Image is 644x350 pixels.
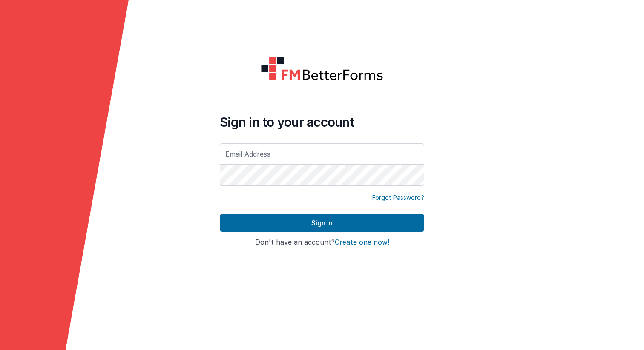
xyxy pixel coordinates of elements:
[220,143,424,165] input: Email Address
[220,239,424,246] h4: Don't have an account?
[220,114,424,130] h4: Sign in to your account
[335,239,389,246] button: Create one now!
[372,193,424,202] a: Forgot Password?
[220,214,424,232] button: Sign In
